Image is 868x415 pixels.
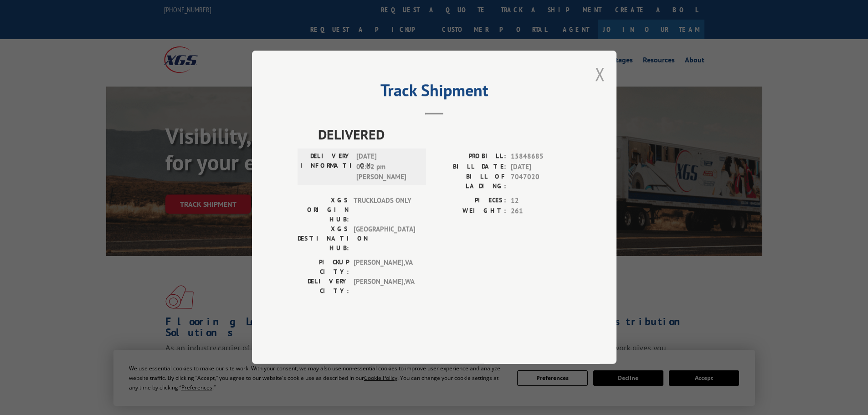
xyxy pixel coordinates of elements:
[354,277,415,296] span: [PERSON_NAME] , WA
[434,172,506,191] label: BILL OF LADING:
[511,206,571,216] span: 261
[356,152,418,183] span: [DATE] 02:02 pm [PERSON_NAME]
[354,196,415,225] span: TRUCKLOADS ONLY
[434,162,506,172] label: BILL DATE:
[298,196,349,225] label: XGS ORIGIN HUB:
[298,84,571,101] h2: Track Shipment
[298,225,349,253] label: XGS DESTINATION HUB:
[511,196,571,206] span: 12
[298,277,349,296] label: DELIVERY CITY:
[434,152,506,162] label: PROBILL:
[298,258,349,277] label: PICKUP CITY:
[511,172,571,191] span: 7047020
[511,162,571,172] span: [DATE]
[595,62,605,86] button: Close modal
[354,258,415,277] span: [PERSON_NAME] , VA
[300,152,352,183] label: DELIVERY INFORMATION:
[434,206,506,216] label: WEIGHT:
[318,124,571,145] span: DELIVERED
[354,225,415,253] span: [GEOGRAPHIC_DATA]
[434,196,506,206] label: PIECES:
[511,152,571,162] span: 15848685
